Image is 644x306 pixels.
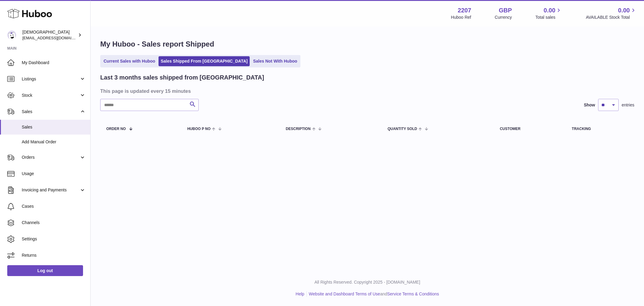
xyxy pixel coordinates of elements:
[584,102,595,108] label: Show
[535,15,562,20] span: Total sales
[22,187,79,193] span: Invoicing and Payments
[572,127,628,131] div: Tracking
[22,93,79,98] span: Stock
[499,6,512,15] strong: GBP
[622,102,634,108] span: entries
[22,139,86,145] span: Add Manual Order
[22,109,79,115] span: Sales
[7,31,16,40] img: internalAdmin-2207@internal.huboo.com
[586,15,637,20] span: AVAILABLE Stock Total
[458,6,471,15] strong: 2207
[500,127,559,131] div: Customer
[296,291,304,296] a: Help
[535,6,562,20] a: 0.00 Total sales
[22,124,86,130] span: Sales
[618,6,630,15] span: 0.00
[307,291,439,297] li: and
[22,60,86,66] span: My Dashboard
[187,127,210,131] span: Huboo P no
[22,155,79,160] span: Orders
[586,6,637,20] a: 0.00 AVAILABLE Stock Total
[101,56,157,66] a: Current Sales with Huboo
[544,6,556,15] span: 0.00
[22,29,77,41] div: [DEMOGRAPHIC_DATA]
[159,56,250,66] a: Sales Shipped From [GEOGRAPHIC_DATA]
[100,73,264,82] h2: Last 3 months sales shipped from [GEOGRAPHIC_DATA]
[388,127,417,131] span: Quantity Sold
[22,171,86,177] span: Usage
[106,127,126,131] span: Order No
[309,291,380,296] a: Website and Dashboard Terms of Use
[387,291,439,296] a: Service Terms & Conditions
[100,88,633,94] h3: This page is updated every 15 minutes
[7,265,83,276] a: Log out
[286,127,311,131] span: Description
[95,279,639,285] p: All Rights Reserved. Copyright 2025 - [DOMAIN_NAME]
[100,39,634,49] h1: My Huboo - Sales report Shipped
[22,203,86,209] span: Cases
[495,15,512,20] div: Currency
[451,15,471,20] div: Huboo Ref
[22,35,89,40] span: [EMAIL_ADDRESS][DOMAIN_NAME]
[22,220,86,226] span: Channels
[22,236,86,242] span: Settings
[22,76,79,82] span: Listings
[251,56,299,66] a: Sales Not With Huboo
[22,252,86,258] span: Returns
